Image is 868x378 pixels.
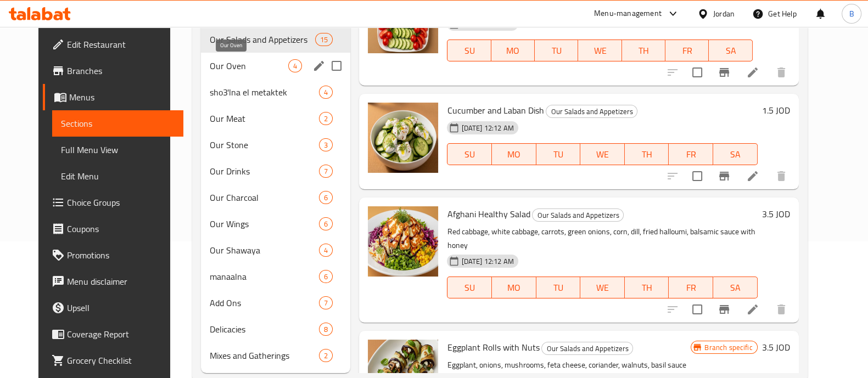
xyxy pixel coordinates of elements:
div: items [319,112,333,125]
span: B [849,8,854,20]
h6: 1.5 JOD [762,103,790,118]
a: Choice Groups [43,189,183,216]
a: Grocery Checklist [43,347,183,374]
button: TH [625,277,669,298]
span: TU [541,146,576,162]
span: Coverage Report [67,328,175,341]
button: WE [578,40,621,61]
button: MO [492,277,536,298]
span: 3 [320,140,332,150]
div: items [319,296,333,309]
span: Our Salads and Appetizers [533,209,623,222]
span: Our Charcoal [210,191,319,204]
span: SU [452,146,487,162]
span: TH [629,146,665,162]
span: Coupons [67,222,175,235]
span: WE [585,280,620,296]
span: Add Ons [210,296,319,309]
button: FR [669,143,713,165]
button: SA [713,277,758,298]
span: Branch specific [700,342,757,353]
nav: Menu sections [201,22,350,373]
span: Full Menu View [61,143,175,156]
a: Upsell [43,295,183,321]
div: Our Shawaya4 [201,237,350,263]
button: Branch-specific-item [711,163,737,189]
span: 2 [320,351,332,361]
span: Our Drinks [210,165,319,178]
div: items [288,59,302,72]
img: Cucumber and Laban Dish [368,103,438,173]
span: WE [585,146,620,162]
div: Our Drinks7 [201,158,350,184]
span: Mixes and Gatherings [210,349,319,362]
div: Delicacies8 [201,316,350,342]
button: Branch-specific-item [711,296,737,323]
button: TU [536,277,581,298]
span: Upsell [67,301,175,314]
span: Select to update [686,165,709,188]
button: SU [447,40,491,61]
span: Grocery Checklist [67,354,175,367]
span: 4 [320,245,332,256]
h6: 3.5 JOD [762,340,790,355]
span: Select to update [686,298,709,321]
span: FR [673,280,709,296]
div: items [319,191,333,204]
button: MO [491,40,535,61]
a: Edit menu item [746,170,759,183]
div: Our Salads and Appetizers15 [201,26,350,53]
a: Branches [43,58,183,84]
span: Our Salads and Appetizers [542,342,632,355]
span: Our Shawaya [210,244,319,257]
button: TH [625,143,669,165]
div: Our Wings6 [201,211,350,237]
div: sho3'lna el metaktek4 [201,79,350,105]
div: items [319,323,333,336]
a: Coupons [43,216,183,242]
span: 7 [320,298,332,308]
div: Menu-management [594,7,662,20]
span: [DATE] 12:12 AM [457,123,518,133]
span: Edit Menu [61,170,175,183]
span: TU [539,43,574,59]
span: Choice Groups [67,196,175,209]
a: Edit Menu [52,163,183,189]
a: Full Menu View [52,137,183,163]
span: manaalna [210,270,319,283]
div: Jordan [713,8,735,20]
div: Delicacies [210,323,319,336]
button: FR [669,277,713,298]
span: SA [718,280,753,296]
span: TU [541,280,576,296]
span: Menus [69,91,175,104]
span: 6 [320,193,332,203]
div: items [319,165,333,178]
span: SU [452,43,486,59]
div: items [319,270,333,283]
img: Afghani Healthy Salad [368,206,438,277]
span: 2 [320,114,332,124]
span: WE [583,43,617,59]
a: Edit menu item [746,303,759,316]
span: TH [626,43,661,59]
button: edit [311,58,327,74]
span: MO [496,146,532,162]
div: items [315,33,333,46]
button: SA [713,143,758,165]
a: Promotions [43,242,183,268]
div: Our Salads and Appetizers [532,208,624,222]
span: Our Meat [210,112,319,125]
div: Our Wings [210,217,319,230]
button: WE [580,277,625,298]
div: Our Stone [210,138,319,151]
span: Cucumber and Laban Dish [447,102,544,119]
a: Sections [52,110,183,137]
span: SU [452,280,487,296]
span: Branches [67,64,175,77]
div: items [319,244,333,257]
span: FR [670,43,704,59]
